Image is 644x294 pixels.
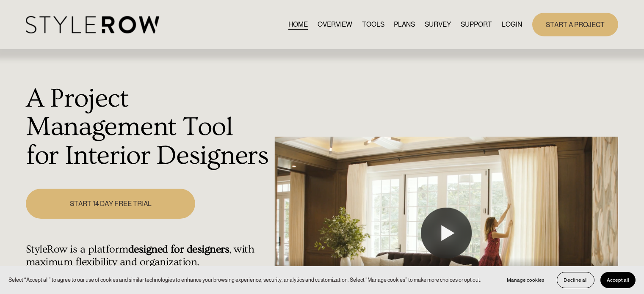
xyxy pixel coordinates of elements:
[461,19,492,30] span: SUPPORT
[362,19,384,30] a: TOOLS
[500,272,551,288] button: Manage cookies
[26,85,270,170] h1: A Project Management Tool for Interior Designers
[507,277,544,283] span: Manage cookies
[425,19,451,30] a: SURVEY
[26,189,195,219] a: START 14 DAY FREE TRIAL
[532,13,618,36] a: START A PROJECT
[318,19,352,30] a: OVERVIEW
[557,272,594,288] button: Decline all
[600,272,636,288] button: Accept all
[564,277,588,283] span: Decline all
[26,243,270,269] h4: StyleRow is a platform , with maximum flexibility and organization.
[128,243,229,256] strong: designed for designers
[8,276,481,284] p: Select “Accept all” to agree to our use of cookies and similar technologies to enhance your brows...
[394,19,415,30] a: PLANS
[288,19,308,30] a: HOME
[502,19,522,30] a: LOGIN
[607,277,629,283] span: Accept all
[421,208,472,258] button: Play
[461,19,492,30] a: folder dropdown
[26,16,159,33] img: StyleRow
